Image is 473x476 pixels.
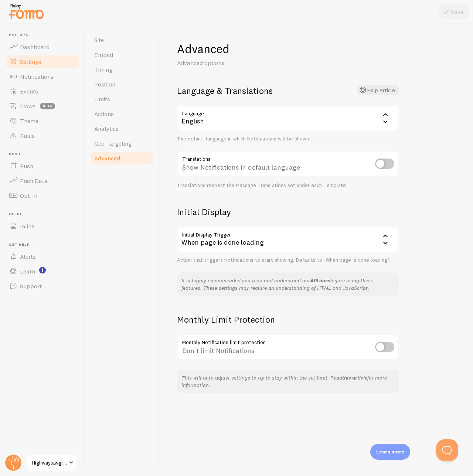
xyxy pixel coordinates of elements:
a: Theme [4,113,81,128]
a: Inline [4,219,81,234]
p: It is highly recommended you read and understand our before using these features. These settings ... [181,277,394,292]
h2: Monthly Limit Protection [177,314,399,325]
a: API docs [310,277,330,284]
a: Analytics [90,121,154,136]
div: English [177,105,399,131]
a: Settings [4,54,81,69]
h2: Initial Display [177,206,399,218]
span: Pop-ups [9,33,81,37]
a: Position [90,77,154,92]
a: Events [4,84,81,99]
a: Limits [90,92,154,106]
span: Inline [20,222,34,230]
a: Learn [4,264,81,279]
span: Push Data [20,177,48,184]
span: Opt-In [20,192,37,199]
span: Inline [9,212,81,217]
span: Support [20,282,42,290]
span: beta [40,103,55,109]
a: Push [4,159,81,173]
a: Highwaylawgroup (offers) [27,454,76,472]
div: Learn more [370,444,410,460]
span: Flows [20,102,35,110]
div: When page is done loading [177,227,399,252]
a: Alerts [4,249,81,264]
span: Site [94,36,104,44]
span: Push [9,152,81,157]
span: Geo Targeting [94,140,132,147]
a: Opt-In [4,188,81,203]
span: Analytics [94,125,119,132]
span: Push [20,162,33,170]
span: Settings [20,58,41,65]
a: Support [4,279,81,293]
a: Dashboard [4,40,81,54]
span: Get Help [9,242,81,247]
button: Help Article [357,85,399,95]
span: Events [20,88,38,95]
h2: Language & Translations [177,85,399,96]
svg: <p>Watch New Feature Tutorials!</p> [39,267,46,273]
img: fomo-relay-logo-orange.svg [8,2,45,21]
a: Timing [90,62,154,77]
iframe: Help Scout Beacon - Open [436,439,458,461]
a: Embed [90,47,154,62]
span: Advanced [94,154,120,162]
span: Notifications [20,73,54,80]
span: Learn [20,268,35,275]
a: Advanced [90,151,154,166]
a: Notifications [4,69,81,84]
div: Show Notifications in default language [177,151,399,178]
span: Actions [94,110,114,118]
span: Position [94,81,115,88]
div: Translations respect the Message Translations set under each Template [177,182,399,189]
span: Limits [94,95,110,103]
a: this article [342,374,367,381]
span: Dashboard [20,43,50,51]
p: Learn more [376,448,404,455]
h1: Advanced [177,41,399,57]
span: Alerts [20,253,36,260]
span: Embed [94,51,113,58]
span: Timing [94,66,112,73]
p: Advanced options [177,59,354,67]
a: Actions [90,106,154,121]
span: Highwaylawgroup (offers) [32,458,67,467]
span: Rules [20,132,35,139]
p: This will auto adjust settings to try to stay within the set limit. Read for more information. [181,374,394,389]
a: Rules [4,128,81,143]
a: Site [90,33,154,47]
div: Don't limit Notifications [177,334,399,361]
a: Flows beta [4,99,81,113]
span: Theme [20,117,38,125]
div: The default language in which Notifications will be shown [177,136,399,142]
div: Action that triggers Notifications to start showing. Defaults to "When page is done loading". [177,257,399,263]
a: Geo Targeting [90,136,154,151]
a: Push Data [4,173,81,188]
